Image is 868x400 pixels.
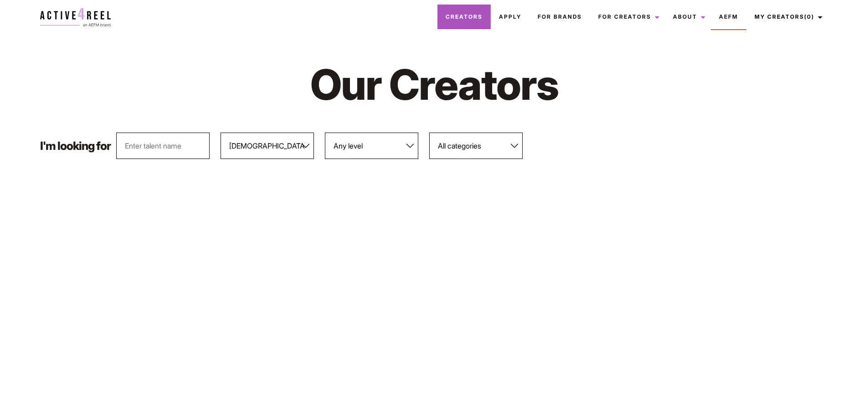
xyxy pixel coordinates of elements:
h1: Our Creators [206,58,661,111]
a: AEFM [711,5,746,29]
span: (0) [804,13,814,20]
img: a4r-logo.svg [40,8,111,26]
input: Enter talent name [116,133,210,159]
p: I'm looking for [40,140,111,152]
a: Apply [491,5,529,29]
a: My Creators(0) [746,5,828,29]
a: About [665,5,711,29]
a: Creators [437,5,491,29]
a: For Creators [590,5,665,29]
a: For Brands [529,5,590,29]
